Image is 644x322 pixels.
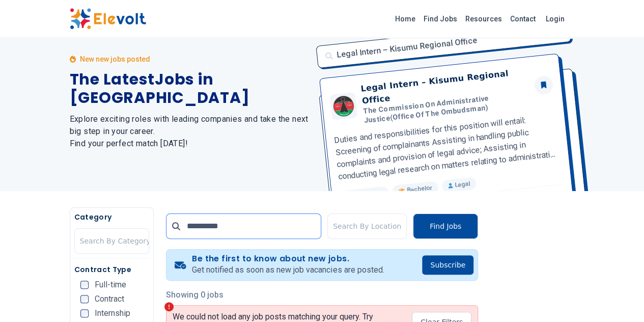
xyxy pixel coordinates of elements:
[70,113,310,150] h2: Explore exciting roles with leading companies and take the next big step in your career. Find you...
[70,8,146,30] img: Elevolt
[540,9,571,29] a: Login
[391,11,419,27] a: Home
[70,70,310,107] h1: The Latest Jobs in [GEOGRAPHIC_DATA]
[593,273,644,322] iframe: Chat Widget
[506,11,540,27] a: Contact
[80,309,89,317] input: Internship
[80,295,89,303] input: Contract
[95,281,126,289] span: Full-time
[80,54,150,64] p: New new jobs posted
[80,281,89,289] input: Full-time
[95,309,130,317] span: Internship
[74,264,149,275] h5: Contract Type
[166,289,478,301] p: Showing 0 jobs
[74,212,149,222] h5: Category
[95,295,124,303] span: Contract
[461,11,506,27] a: Resources
[413,213,478,239] button: Find Jobs
[192,264,384,276] p: Get notified as soon as new job vacancies are posted.
[419,11,461,27] a: Find Jobs
[422,255,473,275] button: Subscribe
[192,254,384,264] h4: Be the first to know about new jobs.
